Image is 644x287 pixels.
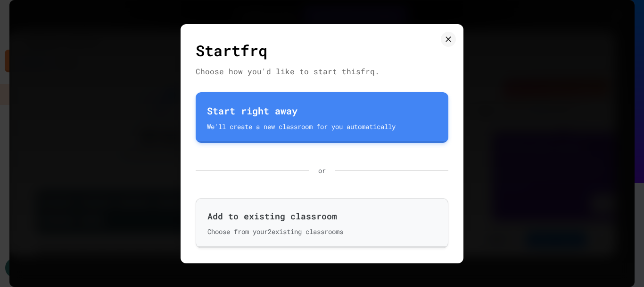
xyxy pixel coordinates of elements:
[207,210,437,223] div: Add to existing classroom
[196,92,448,143] button: Start right awayWe'll create a new classroom for you automatically
[207,104,437,118] div: Start right away
[196,198,448,248] button: Add to existing classroomChoose from your2existing classrooms
[196,39,448,62] div: Start frq
[566,208,635,248] iframe: chat widget
[207,122,437,131] div: We'll create a new classroom for you automatically
[207,226,437,236] div: Choose from your 2 existing classroom s
[196,165,448,175] div: or
[604,249,635,278] iframe: chat widget
[196,66,448,77] div: Choose how you'd like to start this frq .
